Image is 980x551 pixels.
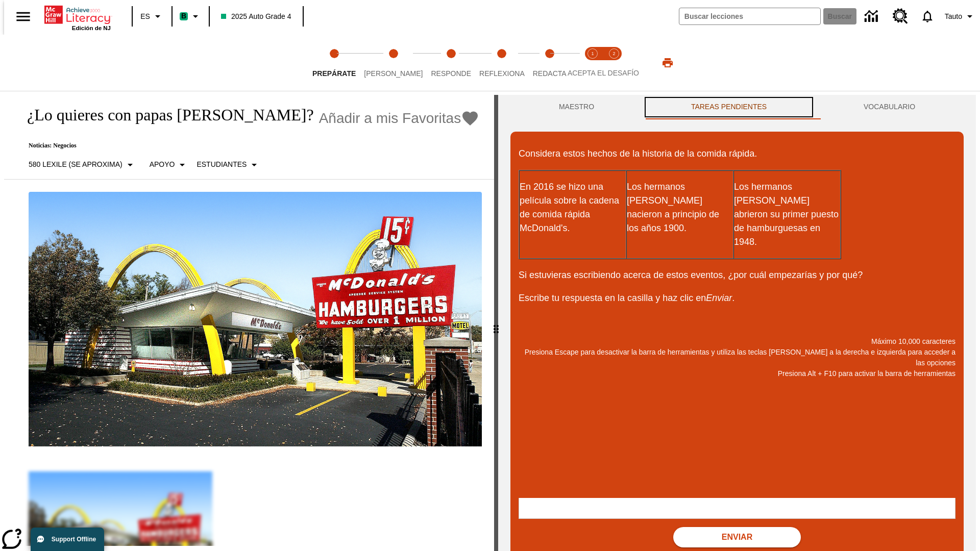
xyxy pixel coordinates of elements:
p: Los hermanos [PERSON_NAME] abrieron su primer puesto de hamburguesas en 1948. [734,180,840,249]
p: Los hermanos [PERSON_NAME] nacieron a principio de los años 1900. [627,180,733,235]
div: reading [4,95,494,546]
text: 1 [591,51,594,56]
span: Añadir a mis Favoritas [319,110,461,127]
span: ACEPTA EL DESAFÍO [568,69,639,77]
span: Tauto [945,11,962,22]
p: Presiona Escape para desactivar la barra de herramientas y utiliza las teclas [PERSON_NAME] a la ... [519,347,955,368]
span: Redacta [533,69,567,78]
span: B [181,10,186,22]
button: Añadir a mis Favoritas - ¿Lo quieres con papas fritas? [319,109,480,127]
button: Abrir el menú lateral [8,2,38,32]
div: Instructional Panel Tabs [510,95,964,119]
text: 2 [612,51,615,56]
span: Support Offline [52,536,96,543]
span: [PERSON_NAME] [364,69,423,78]
button: Seleccione Lexile, 580 Lexile (Se aproxima) [24,156,140,174]
p: En 2016 se hizo una película sobre la cadena de comida rápida McDonald's. [520,180,626,235]
div: activity [498,95,976,551]
span: ES [140,11,150,22]
button: TAREAS PENDIENTES [643,95,815,119]
img: Uno de los primeros locales de McDonald's, con el icónico letrero rojo y los arcos amarillos. [29,192,482,447]
p: Noticias: Negocios [16,142,479,149]
button: Seleccionar estudiante [192,156,264,174]
button: Tipo de apoyo, Apoyo [145,156,193,174]
button: Boost El color de la clase es verde menta. Cambiar el color de la clase. [176,7,206,26]
button: Imprimir [651,54,684,72]
body: Máximo 10,000 caracteres Presiona Escape para desactivar la barra de herramientas y utiliza las t... [4,8,149,17]
button: Lenguaje: ES, Selecciona un idioma [136,7,168,26]
button: Prepárate step 1 of 5 [304,35,364,91]
button: Acepta el desafío lee step 1 of 2 [578,35,607,91]
h1: ¿Lo quieres con papas [PERSON_NAME]? [16,106,314,124]
em: Enviar [706,293,732,303]
button: Maestro [510,95,643,119]
span: 2025 Auto Grade 4 [221,11,291,22]
button: Acepta el desafío contesta step 2 of 2 [599,35,629,91]
input: Buscar campo [679,8,820,24]
p: Estudiantes [197,159,247,170]
p: Máximo 10,000 caracteres [519,336,955,347]
p: Considera estos hechos de la historia de la comida rápida. [519,147,955,161]
span: Responde [431,69,471,78]
button: Lee step 2 of 5 [356,35,431,91]
span: Prepárate [312,69,356,78]
button: VOCABULARIO [815,95,964,119]
button: Perfil/Configuración [941,7,980,26]
span: Reflexiona [479,69,525,78]
p: Si estuvieras escribiendo acerca de estos eventos, ¿por cuál empezarías y por qué? [519,268,955,282]
div: Pulsa la tecla de intro o la barra espaciadora y luego presiona las flechas de derecha e izquierd... [494,95,498,551]
button: Responde step 3 of 5 [423,35,479,91]
a: Centro de recursos, Se abrirá en una pestaña nueva. [887,3,914,30]
a: Centro de información [859,3,887,31]
span: Edición de NJ [72,25,111,31]
div: Portada [44,4,111,31]
p: Apoyo [150,159,175,170]
a: Notificaciones [914,3,941,30]
p: 580 Lexile (Se aproxima) [29,159,122,170]
button: Support Offline [31,528,104,551]
p: Presiona Alt + F10 para activar la barra de herramientas [519,368,955,379]
button: Enviar [673,527,801,547]
p: Escribe tu respuesta en la casilla y haz clic en . [519,291,955,305]
button: Reflexiona step 4 of 5 [471,35,533,91]
button: Redacta step 5 of 5 [525,35,575,91]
